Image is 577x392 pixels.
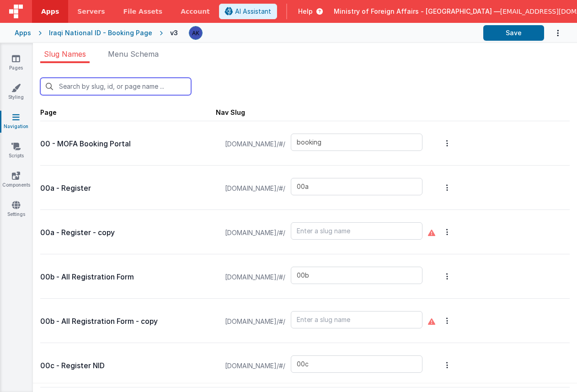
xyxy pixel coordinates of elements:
[41,7,59,16] span: Apps
[49,28,152,38] div: Iraqi National ID - Booking Page
[298,7,313,16] span: Help
[334,7,500,16] span: Ministry of Foreign Affairs - [GEOGRAPHIC_DATA] —
[170,28,182,38] div: v3
[219,349,291,383] span: [DOMAIN_NAME]/#/
[44,49,86,59] span: Slug Names
[441,169,454,206] button: Options
[15,28,31,38] div: Apps
[40,182,216,195] p: 00a - Register
[40,138,216,150] p: 00 - MOFA Booking Portal
[219,127,291,161] span: [DOMAIN_NAME]/#/
[77,7,105,16] span: Servers
[441,125,454,161] button: Options
[291,267,422,284] input: Enter a slug name
[219,215,291,250] span: [DOMAIN_NAME]/#/
[108,49,159,59] span: Menu Schema
[189,27,202,39] img: 1f6063d0be199a6b217d3045d703aa70
[219,304,291,339] span: [DOMAIN_NAME]/#/
[40,108,216,117] div: Page
[291,355,422,373] input: Enter a slug name
[291,178,422,195] input: Enter a slug name
[40,315,216,328] p: 00b - All Registration Form - copy
[40,226,216,239] p: 00a - Register - copy
[219,260,291,295] span: [DOMAIN_NAME]/#/
[40,360,216,372] p: 00c - Register NID
[441,302,454,339] button: Options
[40,271,216,284] p: 00b - All Registration Form
[123,7,163,16] span: File Assets
[291,222,422,240] input: Enter a slug name
[40,78,191,95] input: Search by slug, id, or page name ...
[235,7,271,16] span: AI Assistant
[216,108,245,117] div: Nav Slug
[441,258,454,295] button: Options
[219,4,277,19] button: AI Assistant
[441,347,454,383] button: Options
[441,214,454,250] button: Options
[291,311,422,328] input: Enter a slug name
[291,134,422,151] input: Enter a slug name
[544,24,562,43] button: Options
[483,25,544,41] button: Save
[219,171,291,206] span: [DOMAIN_NAME]/#/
